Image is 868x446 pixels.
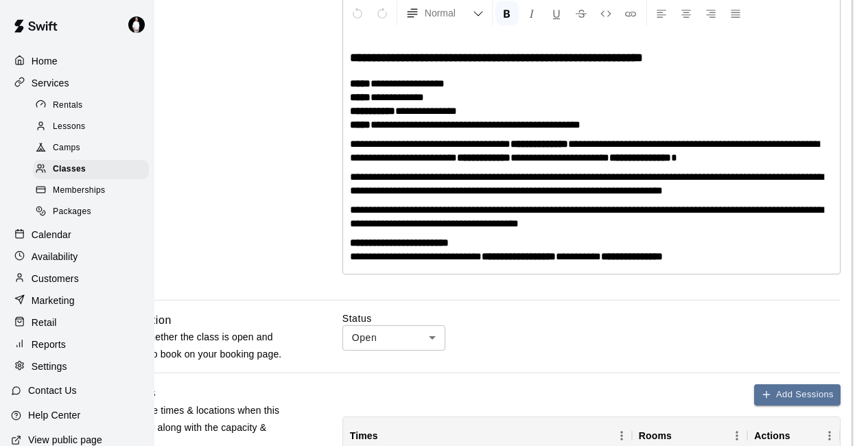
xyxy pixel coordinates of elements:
button: Menu [611,425,632,446]
p: Customers [32,272,79,285]
a: Classes [33,159,154,180]
a: Lessons [33,116,154,137]
a: Reports [11,334,143,355]
button: Format Strikethrough [570,1,593,25]
p: Reports [32,338,66,351]
span: Memberships [53,184,105,198]
button: Sort [378,426,397,445]
a: Customers [11,268,143,289]
p: Marketing [32,294,75,307]
span: Lessons [53,120,86,134]
button: Sort [672,426,691,445]
button: Justify Align [724,1,747,25]
a: Retail [11,312,143,333]
button: Redo [371,1,394,25]
a: Packages [33,202,154,223]
div: Travis Hamilton [126,11,154,38]
button: Left Align [650,1,673,25]
a: Home [11,51,143,71]
button: Menu [727,425,747,446]
button: Format Italics [520,1,543,25]
div: Lessons [33,117,149,137]
button: Insert Code [594,1,618,25]
span: Rentals [53,99,83,113]
p: Home [32,54,58,68]
span: Classes [53,163,86,176]
p: Contact Us [28,384,77,397]
div: Rentals [33,96,149,115]
p: Settings [32,360,67,373]
a: Marketing [11,290,143,311]
img: Travis Hamilton [128,16,145,33]
div: Classes [33,160,149,179]
p: Help Center [28,408,80,422]
button: Center Align [675,1,698,25]
button: Right Align [699,1,723,25]
label: Status [342,312,841,325]
a: Calendar [11,224,143,245]
div: Camps [33,139,149,158]
button: Undo [346,1,369,25]
div: Open [342,325,445,351]
button: Add Sessions [754,384,841,406]
a: Services [11,73,143,93]
button: Format Underline [545,1,568,25]
span: Packages [53,205,91,219]
p: Calendar [32,228,71,242]
a: Rentals [33,95,154,116]
button: Menu [819,425,840,446]
a: Availability [11,246,143,267]
p: Services [32,76,69,90]
div: Packages [33,202,149,222]
a: Memberships [33,180,154,202]
a: Camps [33,138,154,159]
div: Memberships [33,181,149,200]
p: Specify whether the class is open and available to book on your booking page. [108,329,298,363]
button: Insert Link [619,1,642,25]
button: Format Bold [495,1,519,25]
p: Availability [32,250,78,263]
a: Settings [11,356,143,377]
button: Formatting Options [400,1,489,25]
p: Retail [32,316,57,329]
span: Normal [425,6,473,20]
span: Camps [53,141,80,155]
